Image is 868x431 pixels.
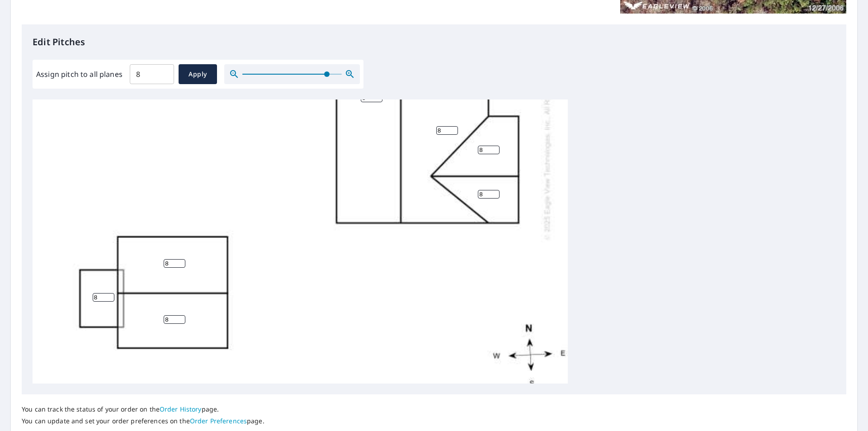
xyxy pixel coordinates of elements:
[186,69,210,80] span: Apply
[190,417,247,425] a: Order Preferences
[36,69,123,80] label: Assign pitch to all planes
[33,35,835,49] p: Edit Pitches
[22,417,264,425] p: You can update and set your order preferences on the page.
[130,62,174,87] input: 00.0
[160,405,202,413] a: Order History
[22,405,264,413] p: You can track the status of your order on the page.
[179,64,217,84] button: Apply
